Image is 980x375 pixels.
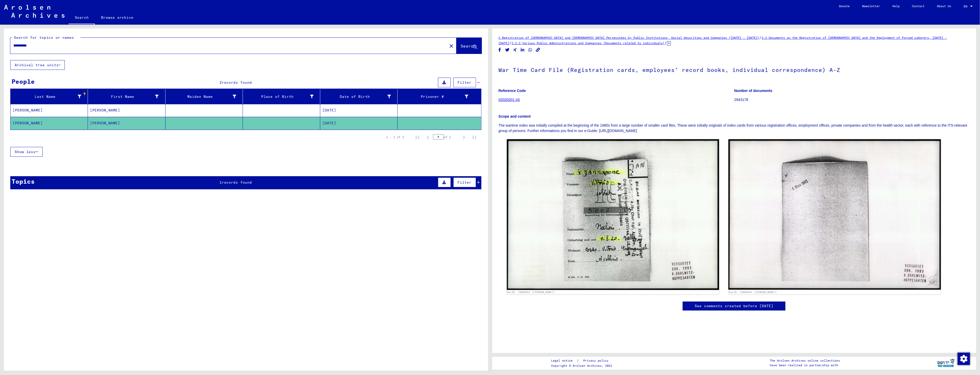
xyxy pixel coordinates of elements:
mat-cell: [DATE] [320,117,398,129]
a: Privacy policy [579,358,615,363]
mat-cell: [PERSON_NAME] [11,117,88,129]
mat-cell: [PERSON_NAME] [88,117,165,129]
a: Search [69,11,95,25]
span: Filter [458,180,472,185]
div: People [12,77,35,86]
p: Copyright © Arolsen Archives, 2021 [551,363,615,368]
a: See comments created before [DATE] [695,303,773,309]
button: Filter [453,177,476,187]
a: Browse archive [95,11,140,24]
span: records found [222,80,252,85]
button: Share on Facebook [497,47,502,53]
mat-header-cell: Place of Birth [243,89,320,104]
a: 02020201 oS [499,98,520,102]
b: Number of documents [734,89,773,93]
div: | [551,358,615,363]
button: Previous page [423,132,433,142]
mat-cell: [PERSON_NAME] [11,104,88,117]
p: have been realized in partnership with [770,363,840,368]
div: 1 – 2 of 2 [386,135,404,139]
mat-header-cell: Last Name [11,89,88,104]
span: EN [964,5,969,8]
div: Last Name [13,92,88,101]
div: First Name [90,94,159,99]
button: Clear [446,41,456,51]
mat-label: Search for topics or names [14,35,74,40]
div: Last Name [13,94,81,99]
div: Maiden Name [168,92,243,101]
div: Prisoner # [400,92,475,101]
button: Search [456,38,482,54]
img: yv_logo.png [936,357,956,369]
h1: War Time Card File (Registration cards, employees’ record books, individual correspondence) A-Z [499,58,970,81]
img: 002.jpg [728,139,941,290]
span: records found [222,180,252,185]
div: Date of Birth [322,92,397,101]
span: Filter [458,80,472,85]
mat-header-cell: Maiden Name [166,89,243,104]
div: First Name [90,92,165,101]
button: Share on Twitter [505,47,510,53]
mat-cell: [PERSON_NAME] [88,104,165,117]
a: Legal notice [551,358,577,363]
div: Place of Birth [245,94,314,99]
span: / [665,41,667,45]
a: 2.2.2 Various Public Administrations and Companies (Documents related to individuals) [512,41,665,45]
mat-cell: [DATE] [320,104,398,117]
button: Show less [10,147,43,157]
img: 001.jpg [507,139,719,290]
p: The wartime index was initially compiled at the beginning of the 1980s from a large number of sma... [499,123,970,134]
div: of 1 [433,135,459,139]
mat-header-cell: First Name [88,89,165,104]
button: Next page [459,132,469,142]
span: 2 [219,80,222,85]
div: Place of Birth [245,92,320,101]
button: Share on Xing [512,47,518,53]
div: Date of Birth [322,94,391,99]
img: Change consent [958,353,970,365]
div: Topics [12,177,35,186]
div: Maiden Name [168,94,236,99]
button: Filter [453,78,476,87]
mat-icon: close [448,43,454,49]
b: Scope and content [499,114,531,118]
span: Search [461,43,476,49]
p: 2943178 [734,97,970,102]
mat-header-cell: Date of Birth [320,89,398,104]
mat-header-cell: Prisoner # [398,89,481,104]
button: Archival tree units [10,60,65,70]
img: Arolsen_neg.svg [4,5,65,18]
p: The Arolsen Archives online collections [770,358,840,363]
button: Last page [469,132,479,142]
button: Copy link [535,47,541,53]
div: Prisoner # [400,94,468,99]
button: First page [413,132,423,142]
b: Reference Code [499,89,526,93]
span: Show less [15,149,35,154]
span: 1 [219,180,222,185]
button: Share on WhatsApp [528,47,533,53]
a: 2 Registration of [DEMOGRAPHIC_DATA] and [DEMOGRAPHIC_DATA] Persecutees by Public Institutions, S... [499,36,759,40]
button: Share on LinkedIn [520,47,525,53]
a: DocID: 72690264 ([PERSON_NAME]) [729,291,777,294]
a: DocID: 72690264 ([PERSON_NAME]) [507,291,555,294]
span: / [509,41,512,45]
span: / [759,35,762,40]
